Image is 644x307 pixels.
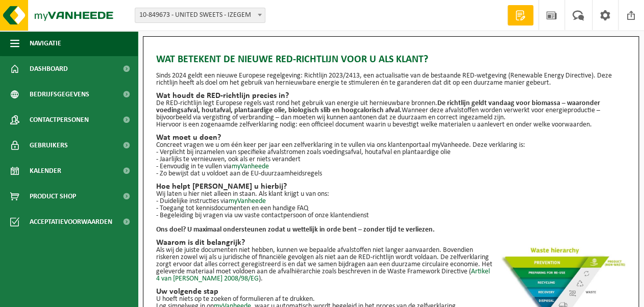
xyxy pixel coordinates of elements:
[156,191,626,198] p: Wij laten u hier niet alleen in staan. Als klant krijgt u van ons:
[135,8,265,22] span: 10-849673 - UNITED SWEETS - IZEGEM
[156,149,626,156] p: - Verplicht bij inzamelen van specifieke afvalstromen zoals voedingsafval, houtafval en plantaard...
[156,268,490,283] a: Artikel 4 van [PERSON_NAME] 2008/98/EG
[156,247,626,283] p: Als wij de juiste documenten niet hebben, kunnen we bepaalde afvalstoffen niet langer aanvaarden....
[30,184,76,209] span: Product Shop
[156,156,626,163] p: - Jaarlijks te vernieuwen, ook als er niets verandert
[156,163,626,170] p: - Eenvoudig in te vullen via
[135,8,265,23] span: 10-849673 - UNITED SWEETS - IZEGEM
[30,158,61,184] span: Kalender
[156,205,626,212] p: - Toegang tot kennisdocumenten en een handige FAQ
[30,31,61,56] span: Navigatie
[156,99,600,114] strong: De richtlijn geldt vandaag voor biomassa – waaronder voedingsafval, houtafval, plantaardige olie,...
[30,107,89,133] span: Contactpersonen
[156,288,626,296] h2: Uw volgende stap
[156,239,626,247] h2: Waarom is dit belangrijk?
[156,226,435,234] strong: Ons doel? U maximaal ondersteunen zodat u wettelijk in orde bent – zonder tijd te verliezen.
[156,170,626,177] p: - Zo bewijst dat u voldoet aan de EU-duurzaamheidsregels
[156,72,626,87] p: Sinds 2024 geldt een nieuwe Europese regelgeving: Richtlijn 2023/2413, een actualisatie van de be...
[229,197,266,205] a: myVanheede
[156,92,626,100] h2: Wat houdt de RED-richtlijn precies in?
[30,133,68,158] span: Gebruikers
[156,100,626,121] p: De RED-richtlijn legt Europese regels vast rond het gebruik van energie uit hernieuwbare bronnen....
[30,56,68,82] span: Dashboard
[156,198,626,205] p: - Duidelijke instructies via
[30,209,112,235] span: Acceptatievoorwaarden
[156,121,626,129] p: Hiervoor is een zogenaamde zelfverklaring nodig: een officieel document waarin u bevestigt welke ...
[156,142,626,149] p: Concreet vragen we u om één keer per jaar een zelfverklaring in te vullen via ons klantenportaal ...
[156,183,626,191] h2: Hoe helpt [PERSON_NAME] u hierbij?
[30,82,89,107] span: Bedrijfsgegevens
[156,52,428,67] span: Wat betekent de nieuwe RED-richtlijn voor u als klant?
[232,163,269,170] a: myVanheede
[156,134,626,142] h2: Wat moet u doen?
[156,212,626,219] p: - Begeleiding bij vragen via uw vaste contactpersoon of onze klantendienst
